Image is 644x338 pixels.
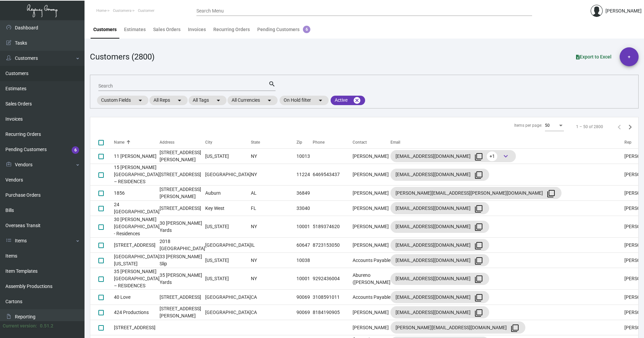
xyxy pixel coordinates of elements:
[280,96,329,105] mat-chip: On Hold filter
[628,47,630,66] span: +
[313,139,325,145] div: Phone
[296,139,302,145] div: Zip
[205,268,251,290] td: [US_STATE]
[160,253,205,268] td: 33 [PERSON_NAME] Slip
[114,253,160,268] td: [GEOGRAPHIC_DATA] [US_STATE]
[396,322,520,333] div: [PERSON_NAME][EMAIL_ADDRESS][DOMAIN_NAME]
[96,8,106,13] span: Home
[114,290,160,305] td: 40 Love
[625,121,636,132] button: Next page
[487,151,497,161] span: +1
[160,201,205,216] td: [STREET_ADDRESS]
[475,153,483,161] mat-icon: filter_none
[124,26,146,33] div: Estimates
[296,201,313,216] td: 33040
[296,290,313,305] td: 90069
[160,290,205,305] td: [STREET_ADDRESS]
[296,305,313,320] td: 90069
[624,139,631,145] div: Rep
[251,268,296,290] td: NY
[205,305,251,320] td: [GEOGRAPHIC_DATA]
[313,216,353,238] td: 5189374620
[353,186,390,201] td: [PERSON_NAME]
[313,164,353,186] td: 6469543437
[353,238,390,253] td: [PERSON_NAME]
[396,292,484,303] div: [EMAIL_ADDRESS][DOMAIN_NAME]
[296,216,313,238] td: 10001
[475,223,483,231] mat-icon: filter_none
[136,96,144,104] mat-icon: arrow_drop_down
[251,305,296,320] td: CA
[251,139,260,145] div: State
[396,273,484,284] div: [EMAIL_ADDRESS][DOMAIN_NAME]
[114,216,160,238] td: 30 [PERSON_NAME][GEOGRAPHIC_DATA] - Residences
[296,186,313,201] td: 36849
[396,169,484,180] div: [EMAIL_ADDRESS][DOMAIN_NAME]
[353,253,390,268] td: Accounts Payable
[40,322,53,330] div: 0.51.2
[620,47,639,66] button: +
[576,54,612,59] span: Export to Excel
[188,26,206,33] div: Invoices
[547,190,555,198] mat-icon: filter_none
[149,96,188,105] mat-chip: All Reps
[175,96,184,104] mat-icon: arrow_drop_down
[353,320,390,335] td: [PERSON_NAME]
[160,216,205,238] td: 30 [PERSON_NAME] Yards
[251,164,296,186] td: NY
[316,96,325,104] mat-icon: arrow_drop_down
[160,164,205,186] td: [STREET_ADDRESS]
[353,139,367,145] div: Contact
[257,26,310,33] div: Pending Customers
[475,171,483,179] mat-icon: filter_none
[205,238,251,253] td: [GEOGRAPHIC_DATA]
[205,139,212,145] div: City
[205,290,251,305] td: [GEOGRAPHIC_DATA]
[160,238,205,253] td: 2018 [GEOGRAPHIC_DATA]
[228,96,278,105] mat-chip: All Currencies
[313,305,353,320] td: 8184190905
[205,164,251,186] td: [GEOGRAPHIC_DATA]
[138,8,154,13] span: Customer
[313,290,353,305] td: 3108591011
[114,238,160,253] td: [STREET_ADDRESS]
[214,96,222,104] mat-icon: arrow_drop_down
[160,305,205,320] td: [STREET_ADDRESS][PERSON_NAME]
[114,139,160,145] div: Name
[114,164,160,186] td: 15 [PERSON_NAME][GEOGRAPHIC_DATA] – RESIDENCES
[114,139,124,145] div: Name
[502,152,510,160] span: keyboard_arrow_down
[296,253,313,268] td: 10038
[251,253,296,268] td: NY
[114,201,160,216] td: 24 [GEOGRAPHIC_DATA]
[90,51,154,63] div: Customers (2800)
[205,253,251,268] td: [US_STATE]
[251,290,296,305] td: CA
[205,149,251,164] td: [US_STATE]
[114,305,160,320] td: 424 Productions
[313,139,353,145] div: Phone
[614,121,625,132] button: Previous page
[3,322,37,330] div: Current version:
[396,203,484,214] div: [EMAIL_ADDRESS][DOMAIN_NAME]
[160,186,205,201] td: [STREET_ADDRESS][PERSON_NAME]
[313,238,353,253] td: 8723153050
[576,124,603,130] div: 1 – 50 of 2800
[396,240,484,250] div: [EMAIL_ADDRESS][DOMAIN_NAME]
[296,139,313,145] div: Zip
[114,268,160,290] td: 35 [PERSON_NAME][GEOGRAPHIC_DATA] – RESIDENCES
[511,324,519,332] mat-icon: filter_none
[396,255,484,266] div: [EMAIL_ADDRESS][DOMAIN_NAME]
[591,5,603,17] img: admin@bootstrapmaster.com
[296,149,313,164] td: 10013
[296,164,313,186] td: 11224
[160,139,205,145] div: Address
[97,96,148,105] mat-chip: Custom Fields
[475,205,483,213] mat-icon: filter_none
[251,238,296,253] td: IL
[93,26,117,33] div: Customers
[353,139,390,145] div: Contact
[475,275,483,283] mat-icon: filter_none
[353,268,390,290] td: Abureno ([PERSON_NAME]
[571,51,617,63] button: Export to Excel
